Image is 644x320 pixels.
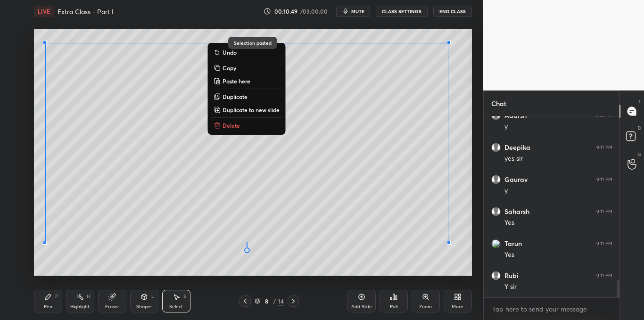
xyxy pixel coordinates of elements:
[273,298,276,304] div: /
[211,62,281,74] button: Copy
[151,294,154,299] div: L
[136,304,152,309] div: Shapes
[484,116,620,297] div: grid
[223,122,240,129] p: Delete
[211,120,281,131] button: Delete
[504,250,612,260] div: Yes
[34,6,54,17] div: LIVE
[596,273,612,279] div: 9:11 PM
[376,6,428,17] button: CLASS SETTINGS
[223,49,237,56] p: Undo
[504,143,530,152] h6: Deepika
[234,41,272,45] p: Selection pasted
[491,207,501,216] img: default.png
[504,218,612,228] div: Yes
[351,8,364,15] span: mute
[491,143,501,152] img: default.png
[390,304,397,309] div: Poll
[504,282,612,292] div: Y sir
[223,93,248,100] p: Duplicate
[262,298,272,304] div: 8
[491,271,501,280] img: default.png
[55,294,58,299] div: P
[419,304,432,309] div: Zoom
[211,75,281,87] button: Paste here
[278,297,284,305] div: 14
[504,186,612,196] div: y
[638,124,641,131] p: D
[44,304,52,309] div: Pen
[211,91,281,102] button: Duplicate
[596,177,612,182] div: 9:11 PM
[491,175,501,184] img: default.png
[351,304,372,309] div: Add Slide
[336,6,370,17] button: mute
[638,98,641,105] p: T
[484,91,514,116] p: Chat
[504,122,612,131] div: y
[183,294,186,299] div: S
[211,104,281,115] button: Duplicate to new slide
[87,294,90,299] div: H
[504,175,528,184] h6: Gaurav
[169,304,183,309] div: Select
[504,154,612,164] div: yes sir
[504,271,519,280] h6: Rubi
[223,77,250,85] p: Paste here
[491,239,501,248] img: 3
[223,106,280,114] p: Duplicate to new slide
[596,241,612,246] div: 9:11 PM
[504,239,522,248] h6: Tarun
[504,207,529,216] h6: Saharsh
[596,209,612,214] div: 9:11 PM
[211,47,281,58] button: Undo
[637,151,641,158] p: G
[58,7,114,16] h4: Extra Class - Part I
[223,64,236,72] p: Copy
[105,304,119,309] div: Eraser
[452,304,463,309] div: More
[70,304,90,309] div: Highlight
[433,6,472,17] button: End Class
[596,145,612,150] div: 9:11 PM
